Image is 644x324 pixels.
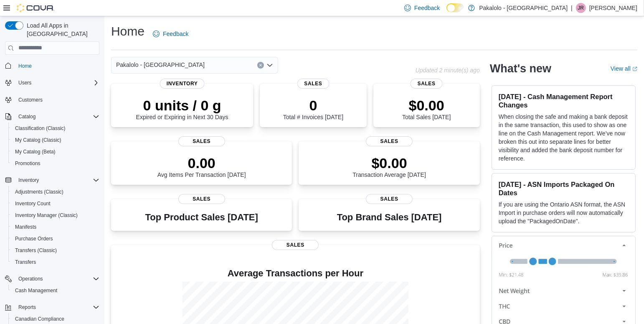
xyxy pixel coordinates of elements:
[15,160,41,167] span: Promotions
[12,210,81,220] a: Inventory Manager (Classic)
[12,135,65,145] a: My Catalog (Classic)
[118,268,473,278] h4: Average Transactions per Hour
[15,259,36,265] span: Transfers
[18,63,32,69] span: Home
[499,112,629,163] p: When closing the safe and making a bank deposit in the same transaction, this used to show as one...
[283,97,343,114] p: 0
[157,155,246,171] p: 0.00
[15,302,99,312] span: Reports
[8,198,103,209] button: Inventory Count
[8,285,103,296] button: Cash Management
[15,78,35,88] button: Users
[15,112,39,122] button: Catalog
[283,97,343,120] div: Total # Invoices [DATE]
[18,97,43,103] span: Customers
[8,134,103,146] button: My Catalog (Classic)
[15,316,64,322] span: Canadian Compliance
[499,180,629,197] h3: [DATE] - ASN Imports Packaged On Dates
[12,135,99,145] span: My Catalog (Classic)
[297,79,330,89] span: Sales
[499,200,629,225] p: If you are using the Ontario ASN format, the ASN Import in purchase orders will now automatically...
[12,158,99,168] span: Promotions
[402,97,451,120] div: Total Sales [DATE]
[12,123,99,133] span: Classification (Classic)
[15,61,99,71] span: Home
[2,273,103,285] button: Operations
[272,240,319,250] span: Sales
[23,21,99,38] span: Load All Apps in [GEOGRAPHIC_DATA]
[111,23,145,40] h1: Home
[15,175,42,185] button: Inventory
[178,136,225,146] span: Sales
[571,3,573,13] p: |
[499,92,629,109] h3: [DATE] - Cash Management Report Changes
[15,112,99,122] span: Catalog
[136,97,228,120] div: Expired or Expiring in Next 30 Days
[589,3,637,13] p: [PERSON_NAME]
[366,136,413,146] span: Sales
[8,233,103,245] button: Purchase Orders
[12,234,99,244] span: Purchase Orders
[416,67,480,74] p: Updated 2 minute(s) ago
[578,3,584,13] span: JR
[490,62,551,75] h2: What's new
[12,147,99,157] span: My Catalog (Beta)
[12,199,99,209] span: Inventory Count
[8,209,103,221] button: Inventory Manager (Classic)
[15,78,99,88] span: Users
[160,79,205,89] span: Inventory
[8,122,103,134] button: Classification (Classic)
[18,79,31,86] span: Users
[15,61,35,71] a: Home
[145,212,258,222] h3: Top Product Sales [DATE]
[12,123,69,133] a: Classification (Classic)
[15,287,57,294] span: Cash Management
[12,314,68,324] a: Canadian Compliance
[15,274,46,284] button: Operations
[150,26,192,42] a: Feedback
[163,30,188,38] span: Feedback
[17,4,54,12] img: Cova
[15,94,99,105] span: Customers
[414,4,440,12] span: Feedback
[2,301,103,313] button: Reports
[8,245,103,256] button: Transfers (Classic)
[576,3,586,13] div: Justin Rochon
[8,256,103,268] button: Transfers
[366,194,413,204] span: Sales
[337,212,442,222] h3: Top Brand Sales [DATE]
[352,155,426,171] p: $0.00
[352,155,426,178] div: Transaction Average [DATE]
[402,97,451,114] p: $0.00
[632,66,637,71] svg: External link
[15,235,53,242] span: Purchase Orders
[12,187,99,197] span: Adjustments (Classic)
[15,247,57,254] span: Transfers (Classic)
[18,276,43,282] span: Operations
[8,221,103,233] button: Manifests
[12,222,40,232] a: Manifests
[15,212,78,219] span: Inventory Manager (Classic)
[15,274,99,284] span: Operations
[15,302,39,312] button: Reports
[8,146,103,158] button: My Catalog (Beta)
[12,245,60,255] a: Transfers (Classic)
[12,245,99,255] span: Transfers (Classic)
[15,125,66,132] span: Classification (Classic)
[257,62,264,69] button: Clear input
[12,199,54,209] a: Inventory Count
[2,111,103,122] button: Catalog
[8,186,103,198] button: Adjustments (Classic)
[18,113,35,120] span: Catalog
[12,187,67,197] a: Adjustments (Classic)
[2,60,103,72] button: Home
[611,65,637,72] a: View allExternal link
[157,155,246,178] div: Avg Items Per Transaction [DATE]
[12,257,39,267] a: Transfers
[12,222,99,232] span: Manifests
[18,304,36,311] span: Reports
[15,175,99,185] span: Inventory
[411,79,443,89] span: Sales
[15,95,46,105] a: Customers
[12,257,99,267] span: Transfers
